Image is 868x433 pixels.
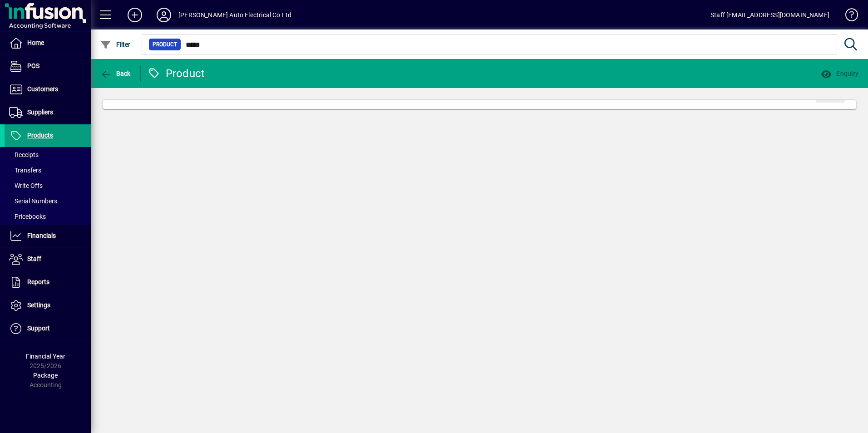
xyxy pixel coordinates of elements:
a: Support [5,317,91,340]
span: Package [33,372,58,379]
span: POS [27,62,39,69]
span: Reports [27,278,49,285]
span: Customers [27,85,58,93]
button: Back [98,65,133,82]
span: Support [27,325,50,332]
a: Staff [5,248,91,271]
div: Staff [EMAIL_ADDRESS][DOMAIN_NAME] [710,8,829,22]
a: POS [5,55,91,78]
span: Financial Year [26,353,65,360]
span: Transfers [9,167,41,174]
app-page-header-button: Back [91,65,141,82]
span: Products [27,132,53,139]
a: Reports [5,271,91,294]
span: Settings [27,301,50,309]
span: Staff [27,255,41,262]
div: Product [148,66,205,81]
div: [PERSON_NAME] Auto Electrical Co Ltd [178,8,291,22]
button: Profile [149,7,178,23]
span: Product [153,40,177,49]
a: Customers [5,78,91,101]
span: Back [100,70,131,77]
a: Settings [5,294,91,317]
span: Financials [27,232,56,239]
span: Home [27,39,44,46]
span: Pricebooks [9,213,46,220]
span: Suppliers [27,108,53,116]
button: Filter [98,36,133,53]
a: Serial Numbers [5,193,91,209]
button: Add [120,7,149,23]
span: Serial Numbers [9,197,57,205]
a: Receipts [5,147,91,162]
a: Transfers [5,162,91,178]
a: Home [5,32,91,54]
a: Pricebooks [5,209,91,224]
a: Write Offs [5,178,91,193]
button: Edit [816,86,845,103]
span: Receipts [9,151,39,158]
span: Write Offs [9,182,43,189]
a: Suppliers [5,101,91,124]
span: Filter [100,41,131,48]
a: Financials [5,225,91,247]
a: Knowledge Base [838,2,857,31]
